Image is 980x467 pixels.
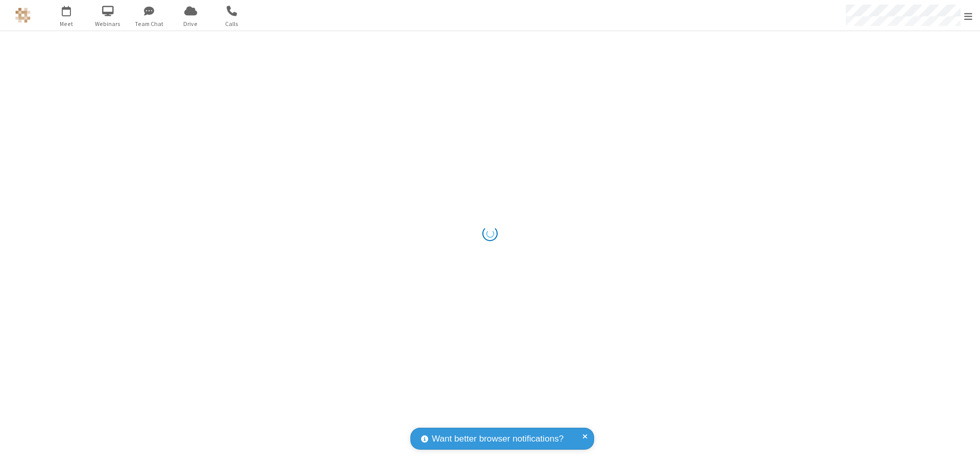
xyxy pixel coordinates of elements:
[47,19,86,29] span: Meet
[89,19,127,29] span: Webinars
[432,432,563,446] span: Want better browser notifications?
[213,19,251,29] span: Calls
[15,8,31,23] img: QA Selenium DO NOT DELETE OR CHANGE
[130,19,168,29] span: Team Chat
[171,19,210,29] span: Drive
